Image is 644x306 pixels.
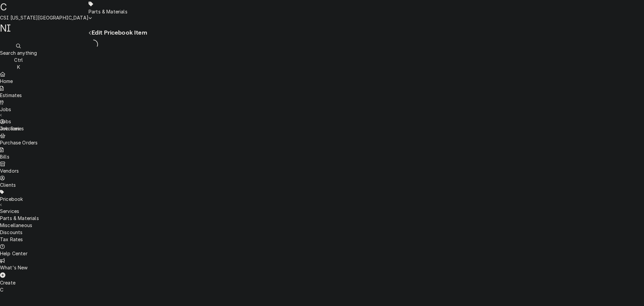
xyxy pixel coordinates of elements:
[17,64,20,70] span: K
[92,29,147,36] span: Edit Pricebook Item
[89,29,92,36] button: Navigate back
[89,39,98,50] span: Loading...
[14,57,23,63] span: Ctrl
[89,9,127,14] span: Parts & Materials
